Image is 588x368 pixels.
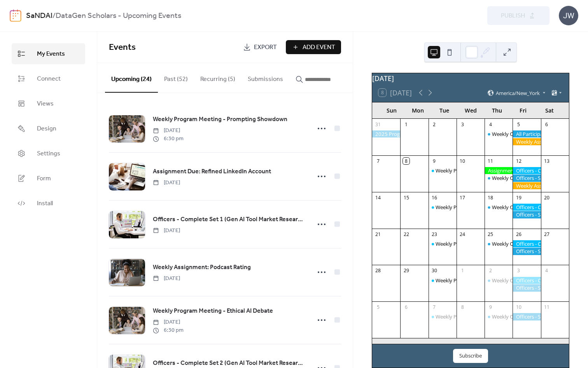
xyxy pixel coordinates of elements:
[485,240,513,247] div: Weekly Office Hours
[487,194,494,201] div: 18
[487,268,494,274] div: 2
[515,304,522,311] div: 10
[457,102,484,118] div: Wed
[158,63,194,92] button: Past (52)
[513,182,541,189] div: Weekly Assignment: Podcast Rating
[153,318,184,326] span: [DATE]
[510,102,537,118] div: Fri
[485,204,513,211] div: Weekly Office Hours
[543,231,550,238] div: 27
[492,313,539,320] div: Weekly Office Hours
[153,167,271,176] span: Assignment Due: Refined LinkedIn Account
[485,130,513,137] div: Weekly Office Hours
[513,277,541,284] div: Officers - Complete Set 4 (Gen AI Tool Market Research Micro-job)
[459,268,466,274] div: 1
[543,121,550,128] div: 6
[484,102,510,118] div: Thu
[513,211,541,218] div: Officers - Submit Weekly Time Sheet
[372,73,569,83] div: [DATE]
[12,143,85,164] a: Settings
[286,40,341,54] button: Add Event
[153,127,184,135] span: [DATE]
[487,121,494,128] div: 4
[487,158,494,164] div: 11
[37,74,61,84] span: Connect
[515,268,522,274] div: 3
[403,231,409,238] div: 22
[303,43,335,52] span: Add Event
[536,102,563,118] div: Sat
[153,262,251,273] a: Weekly Assignment: Podcast Rating
[515,231,522,238] div: 26
[375,121,381,128] div: 31
[153,114,287,125] a: Weekly Program Meeting - Prompting Showdown
[431,268,437,274] div: 30
[12,43,85,64] a: My Events
[543,158,550,164] div: 13
[459,158,466,164] div: 10
[459,194,466,201] div: 17
[375,231,381,238] div: 21
[153,263,251,272] span: Weekly Assignment: Podcast Rating
[378,102,405,118] div: Sun
[485,277,513,284] div: Weekly Office Hours
[375,158,381,164] div: 7
[153,167,271,177] a: Assignment Due: Refined LinkedIn Account
[431,304,437,311] div: 7
[513,167,541,174] div: Officers - Complete Set 1 (Gen AI Tool Market Research Micro-job)
[436,167,550,174] div: Weekly Program Meeting - Prompting Showdown
[453,349,488,363] button: Subscribe
[431,194,437,201] div: 16
[403,268,409,274] div: 29
[513,174,541,181] div: Officers - Submit Weekly Time Sheet
[543,268,550,274] div: 4
[375,268,381,274] div: 28
[431,121,437,128] div: 2
[543,194,550,201] div: 20
[515,121,522,128] div: 5
[543,304,550,311] div: 11
[513,240,541,247] div: Officers - Complete Set 3 (Gen AI Tool Market Research Micro-job)
[513,204,541,211] div: Officers - Complete Set 2 (Gen AI Tool Market Research Micro-job)
[436,277,552,284] div: Weekly Program Meeting - AI-Powered Brainstorm
[436,240,532,247] div: Weekly Program Meeting - Data Detective
[403,158,409,164] div: 8
[431,231,437,238] div: 23
[405,102,431,118] div: Mon
[513,248,541,255] div: Officers - Submit Weekly Time Sheet
[515,194,522,201] div: 19
[375,304,381,311] div: 5
[153,215,306,224] span: Officers - Complete Set 1 (Gen AI Tool Market Research Micro-job)
[403,304,409,311] div: 6
[513,284,541,291] div: Officers - Submit Weekly Time Sheet
[403,194,409,201] div: 15
[153,227,180,235] span: [DATE]
[153,215,306,225] a: Officers - Complete Set 1 (Gen AI Tool Market Research Micro-job)
[436,313,568,320] div: Weekly Program Meeting - AI-Authored or Human-Made?
[492,204,539,211] div: Weekly Office Hours
[37,149,60,158] span: Settings
[513,313,541,320] div: Officers - Submit Weekly Time Sheet
[12,168,85,189] a: Form
[153,326,184,335] span: 6:30 pm
[429,167,457,174] div: Weekly Program Meeting - Prompting Showdown
[429,313,457,320] div: Weekly Program Meeting - AI-Authored or Human-Made?
[485,313,513,320] div: Weekly Office Hours
[37,199,53,208] span: Install
[515,158,522,164] div: 12
[153,179,180,187] span: [DATE]
[496,90,540,95] span: America/New_York
[105,63,158,93] button: Upcoming (24)
[492,174,539,181] div: Weekly Office Hours
[429,277,457,284] div: Weekly Program Meeting - AI-Powered Brainstorm
[109,39,136,56] span: Events
[513,138,541,145] div: Weekly Assignment: Officers - Check Emails For Next Payment Amounts
[429,240,457,247] div: Weekly Program Meeting - Data Detective
[237,40,283,54] a: Export
[559,6,578,25] div: JW
[254,43,277,52] span: Export
[459,121,466,128] div: 3
[10,9,21,22] img: logo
